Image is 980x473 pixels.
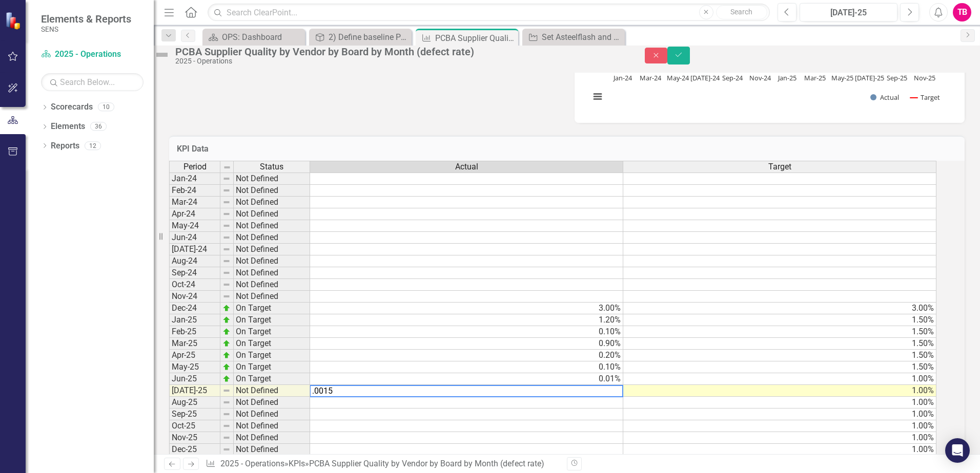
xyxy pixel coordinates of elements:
img: 8DAGhfEEPCf229AAAAAElFTkSuQmCC [222,186,231,195]
td: Apr-24 [169,208,220,220]
td: 1.50% [623,361,936,373]
a: 2025 - Operations [220,459,284,468]
td: 0.10% [310,326,623,338]
td: Not Defined [234,444,310,456]
img: Not Defined [154,47,170,63]
a: 2025 - Operations [41,49,144,60]
text: [DATE]-25 [855,73,884,82]
td: Nov-24 [169,291,220,303]
td: 1.50% [623,326,936,338]
td: 0.01% [310,373,623,385]
td: Aug-24 [169,255,220,267]
a: Reports [51,140,79,152]
td: 1.00% [623,408,936,420]
td: Aug-25 [169,397,220,408]
div: 2) Define baseline PCBA supplier quality received and achieve 50% improvement by Q3 [329,31,409,44]
td: 3.00% [623,303,936,314]
td: May-25 [169,361,220,373]
img: 8DAGhfEEPCf229AAAAAElFTkSuQmCC [222,175,231,183]
span: Period [183,162,207,171]
td: On Target [234,303,310,314]
td: Not Defined [234,255,310,267]
img: 8DAGhfEEPCf229AAAAAElFTkSuQmCC [222,434,231,442]
td: Feb-24 [169,185,220,197]
td: Dec-25 [169,444,220,456]
div: [DATE]-25 [803,7,894,19]
td: 1.00% [623,397,936,408]
div: » » [206,458,559,470]
td: 0.10% [310,361,623,373]
img: 8DAGhfEEPCf229AAAAAElFTkSuQmCC [223,163,231,171]
img: 8DAGhfEEPCf229AAAAAElFTkSuQmCC [222,245,231,253]
img: zOikAAAAAElFTkSuQmCC [222,363,231,371]
td: Not Defined [234,185,310,197]
h3: KPI Data [177,144,957,154]
div: PCBA Supplier Quality by Vendor by Board by Month (defect rate) [175,46,624,57]
div: 10 [98,103,114,112]
button: [DATE]-25 [800,3,897,21]
td: Sep-24 [169,267,220,279]
td: On Target [234,314,310,326]
td: May-24 [169,220,220,232]
td: 3.00% [310,303,623,314]
div: Open Intercom Messenger [945,438,970,463]
img: 8DAGhfEEPCf229AAAAAElFTkSuQmCC [222,222,231,230]
text: [DATE]-24 [690,73,720,82]
td: On Target [234,361,310,373]
a: KPIs [289,459,305,468]
div: OPS: Dashboard [222,31,302,44]
td: Not Defined [234,267,310,279]
td: [DATE]-25 [169,385,220,397]
td: Not Defined [234,432,310,444]
img: 8DAGhfEEPCf229AAAAAElFTkSuQmCC [222,410,231,418]
small: SENS [41,25,131,33]
td: 1.00% [623,385,936,397]
td: Feb-25 [169,326,220,338]
div: PCBA Supplier Quality by Vendor by Board by Month (defect rate) [435,32,516,45]
a: OPS: Dashboard [205,31,302,44]
td: Not Defined [234,197,310,208]
td: Not Defined [234,232,310,244]
text: Sep-24 [722,73,743,82]
text: Mar-25 [804,73,826,82]
img: zOikAAAAAElFTkSuQmCC [222,304,231,312]
button: Show Actual [870,93,899,102]
td: Oct-24 [169,279,220,291]
a: Scorecards [51,101,93,113]
div: 12 [85,141,101,150]
span: Target [768,162,791,171]
td: Not Defined [234,408,310,420]
img: 8DAGhfEEPCf229AAAAAElFTkSuQmCC [222,257,231,265]
text: May-25 [831,73,853,82]
img: 8DAGhfEEPCf229AAAAAElFTkSuQmCC [222,386,231,395]
td: 1.00% [623,432,936,444]
img: 8DAGhfEEPCf229AAAAAElFTkSuQmCC [222,422,231,430]
img: 8DAGhfEEPCf229AAAAAElFTkSuQmCC [222,281,231,289]
td: Not Defined [234,385,310,397]
td: 0.20% [310,350,623,361]
td: Dec-24 [169,303,220,314]
td: On Target [234,373,310,385]
img: zOikAAAAAElFTkSuQmCC [222,351,231,359]
a: Set Asteelflash and Vario Baseline Quality (defects per million) by Item [525,31,622,44]
td: Not Defined [234,291,310,303]
img: zOikAAAAAElFTkSuQmCC [222,316,231,324]
td: 1.50% [623,350,936,361]
td: Apr-25 [169,350,220,361]
text: May-24 [667,73,689,82]
td: 1.00% [623,373,936,385]
button: Search [716,5,767,19]
img: 8DAGhfEEPCf229AAAAAElFTkSuQmCC [222,269,231,277]
td: Sep-25 [169,408,220,420]
text: Nov-25 [914,73,935,82]
span: Actual [455,162,478,171]
a: Elements [51,121,85,133]
text: Jan-24 [612,73,632,82]
td: Not Defined [234,420,310,432]
td: Mar-24 [169,197,220,208]
td: 1.20% [310,314,623,326]
button: TB [953,3,971,21]
td: On Target [234,326,310,338]
img: 8DAGhfEEPCf229AAAAAElFTkSuQmCC [222,292,231,300]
